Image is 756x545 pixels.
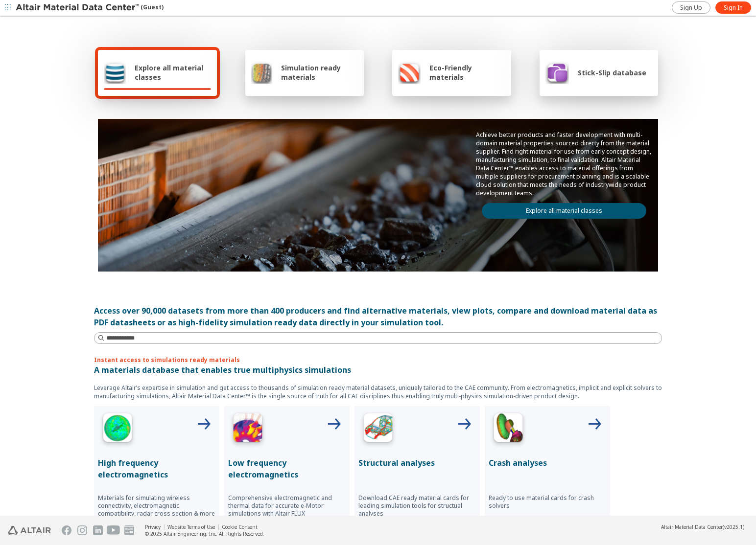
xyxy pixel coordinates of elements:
[476,131,652,197] p: Achieve better products and faster development with multi-domain material properties sourced dire...
[545,61,569,84] img: Stick-Slip database
[715,1,751,14] a: Sign In
[16,3,164,13] div: (Guest)
[489,410,528,449] img: Crash Analyses Icon
[661,523,744,530] div: (v2025.1)
[358,494,476,518] p: Download CAE ready material cards for leading simulation tools for structual analyses
[429,63,505,82] span: Eco-Friendly materials
[94,356,662,364] p: Instant access to simulations ready materials
[724,4,743,12] span: Sign In
[251,61,272,84] img: Simulation ready materials
[485,406,610,531] button: Crash Analyses IconCrash analysesReady to use material cards for crash solvers
[104,61,126,84] img: Explore all material classes
[228,494,346,518] p: Comprehensive electromagnetic and thermal data for accurate e-Motor simulations with Altair FLUX
[94,364,662,376] p: A materials database that enables true multiphysics simulations
[661,523,723,530] span: Altair Material Data Center
[94,305,662,328] div: Access over 90,000 datasets from more than 400 producers and find alternative materials, view plo...
[354,406,480,531] button: Structural Analyses IconStructural analysesDownload CAE ready material cards for leading simulati...
[672,1,710,14] a: Sign Up
[489,494,606,510] p: Ready to use material cards for crash solvers
[98,494,215,518] p: Materials for simulating wireless connectivity, electromagnetic compatibility, radar cross sectio...
[358,410,398,449] img: Structural Analyses Icon
[680,4,702,12] span: Sign Up
[145,523,161,530] a: Privacy
[358,457,476,469] p: Structural analyses
[489,457,606,469] p: Crash analyses
[94,384,662,400] p: Leverage Altair’s expertise in simulation and get access to thousands of simulation ready materia...
[94,406,219,531] button: High Frequency IconHigh frequency electromagneticsMaterials for simulating wireless connectivity,...
[98,457,215,480] p: High frequency electromagnetics
[135,63,211,82] span: Explore all material classes
[228,410,267,449] img: Low Frequency Icon
[8,526,51,535] img: Altair Engineering
[222,523,258,530] a: Cookie Consent
[482,203,646,219] a: Explore all material classes
[167,523,215,530] a: Website Terms of Use
[281,63,358,82] span: Simulation ready materials
[228,457,346,480] p: Low frequency electromagnetics
[98,410,137,449] img: High Frequency Icon
[145,530,264,537] div: © 2025 Altair Engineering, Inc. All Rights Reserved.
[16,3,141,13] img: Altair Material Data Center
[398,61,421,84] img: Eco-Friendly materials
[224,406,350,531] button: Low Frequency IconLow frequency electromagneticsComprehensive electromagnetic and thermal data fo...
[578,68,646,77] span: Stick-Slip database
